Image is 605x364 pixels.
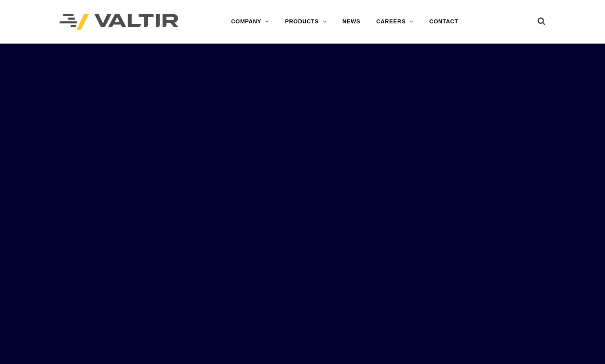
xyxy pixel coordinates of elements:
a: COMPANY [223,14,277,30]
img: Valtir [59,14,178,30]
a: NEWS [335,14,368,30]
a: CAREERS [368,14,421,30]
a: CONTACT [421,14,466,30]
a: PRODUCTS [277,14,335,30]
